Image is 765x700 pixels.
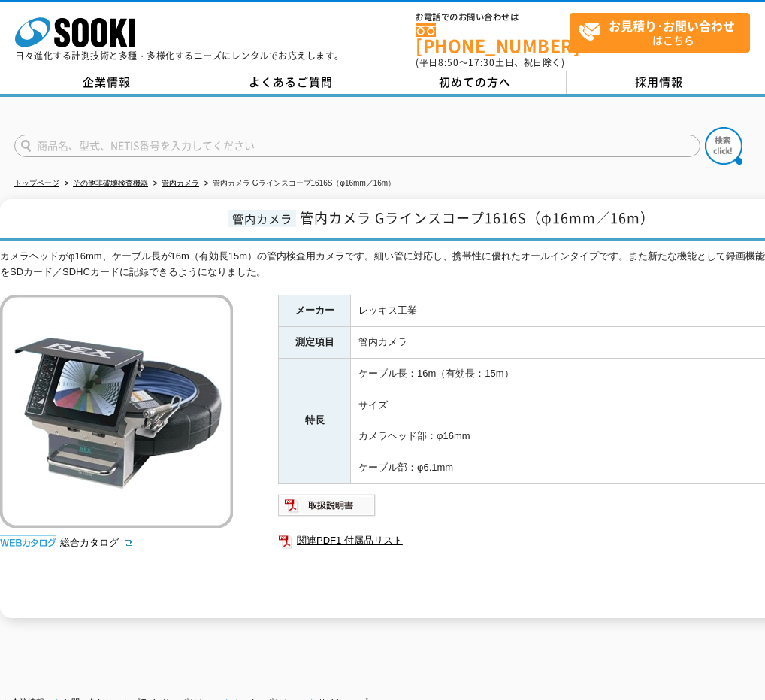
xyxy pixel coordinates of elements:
[15,51,344,60] p: 日々進化する計測技術と多種・多様化するニーズにレンタルでお応えします。
[300,208,655,228] span: 管内カメラ Gラインスコープ1616S（φ16mm／16m）
[279,295,351,327] th: メーカー
[198,71,382,94] a: よくあるご質問
[438,56,459,69] span: 8:50
[705,127,742,165] img: btn_search.png
[60,537,134,548] a: 総合カタログ
[416,56,564,69] span: (平日 ～ 土日、祝日除く)
[382,71,567,94] a: 初めての方へ
[14,71,198,94] a: 企業情報
[228,210,296,227] span: 管内カメラ
[278,493,376,517] img: 取扱説明書
[609,17,735,35] strong: お見積り･お問い合わせ
[201,176,395,192] li: 管内カメラ Gラインスコープ1616S（φ16mm／16m）
[567,71,751,94] a: 採用情報
[14,179,59,187] a: トップページ
[468,56,495,69] span: 17:30
[578,14,749,51] span: はこちら
[416,23,570,54] a: [PHONE_NUMBER]
[416,13,570,22] span: お電話でのお問い合わせは
[278,503,376,514] a: 取扱説明書
[439,74,511,90] span: 初めての方へ
[14,135,700,157] input: 商品名、型式、NETIS番号を入力してください
[570,13,750,53] a: お見積り･お問い合わせはこちら
[162,179,199,187] a: 管内カメラ
[279,327,351,359] th: 測定項目
[279,359,351,484] th: 特長
[73,179,148,187] a: その他非破壊検査機器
